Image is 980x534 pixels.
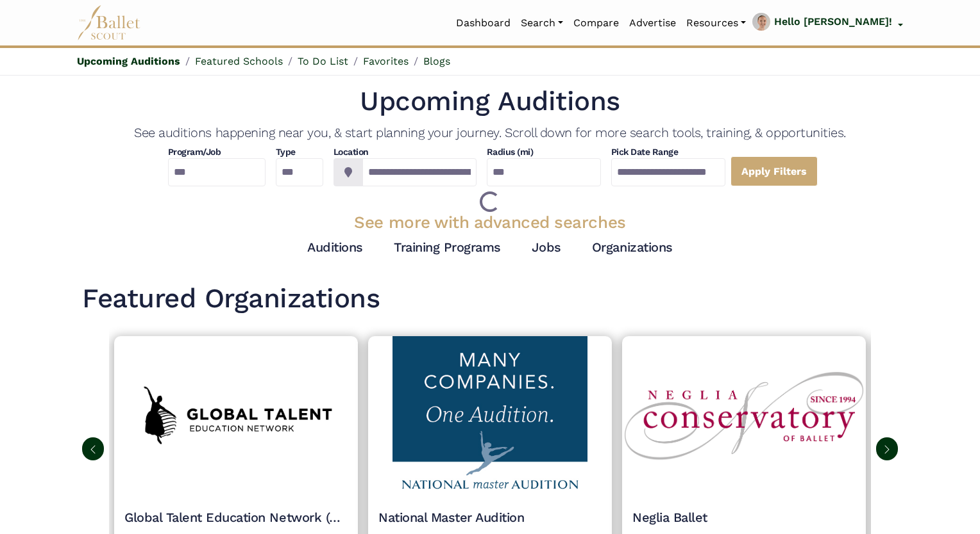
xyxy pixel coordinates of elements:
[487,146,534,159] h4: Radius (mi)
[362,158,477,186] input: Location
[394,239,501,255] a: Training Programs
[363,55,409,67] a: Favorites
[423,55,450,67] a: Blogs
[298,55,348,67] a: To Do List
[307,239,363,255] a: Auditions
[195,55,283,67] a: Featured Schools
[592,239,673,255] a: Organizations
[82,124,898,141] h4: See auditions happening near you, & start planning your journey. Scroll down for more search tool...
[451,10,516,36] a: Dashboard
[624,10,681,36] a: Advertise
[516,10,568,36] a: Search
[681,10,751,36] a: Resources
[752,13,770,40] img: profile picture
[532,239,561,255] a: Jobs
[82,84,898,119] h1: Upcoming Auditions
[334,146,477,159] h4: Location
[77,55,180,67] a: Upcoming Auditions
[82,281,898,316] h1: Featured Organizations
[168,146,266,159] h4: Program/Job
[568,10,624,36] a: Compare
[774,13,892,30] p: Hello [PERSON_NAME]!
[731,156,818,186] a: Apply Filters
[751,12,903,34] a: profile picture Hello [PERSON_NAME]!
[611,146,725,159] h4: Pick Date Range
[82,212,898,234] h3: See more with advanced searches
[276,146,323,159] h4: Type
